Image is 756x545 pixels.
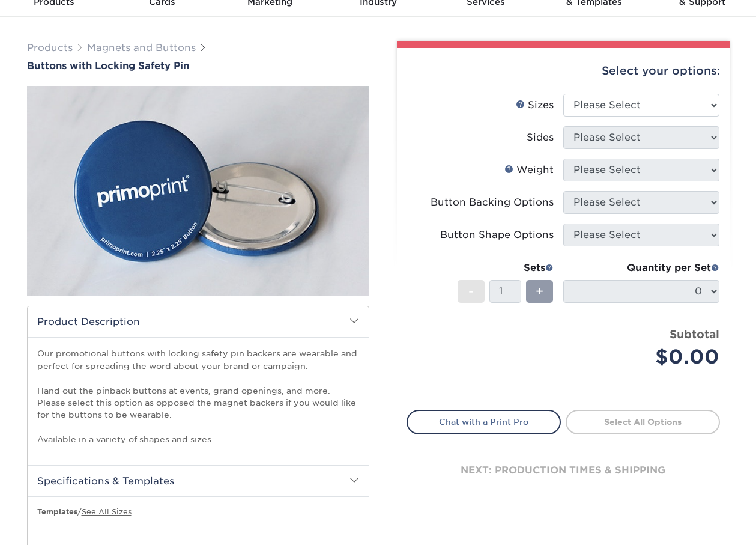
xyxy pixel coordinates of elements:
div: Button Shape Options [440,228,554,242]
div: Quantity per Set [563,261,719,275]
div: next: production times & shipping [407,434,720,507]
b: Templates [37,507,77,516]
span: + [536,282,543,300]
span: - [468,282,474,300]
div: $0.00 [572,343,719,371]
p: / [37,507,359,517]
strong: Subtotal [670,327,719,341]
div: Button Backing Options [431,195,554,210]
span: Buttons with Locking Safety Pin [27,60,189,72]
h2: Specifications & Templates [28,465,369,496]
a: Buttons with Locking Safety Pin [27,60,369,72]
a: See All Sizes [82,507,132,516]
a: Magnets and Buttons [87,42,196,53]
div: Sizes [516,98,554,112]
a: Chat with a Print Pro [407,410,561,434]
div: Sides [527,130,554,145]
a: Products [27,42,73,53]
h2: Product Description [28,306,369,337]
a: Select All Options [566,410,720,434]
p: Our promotional buttons with locking safety pin backers are wearable and perfect for spreading th... [37,347,359,445]
div: Weight [504,163,554,177]
div: Sets [458,261,554,275]
div: Select your options: [407,48,720,94]
img: Buttons with Locking Safety Pin 01 [27,73,369,309]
